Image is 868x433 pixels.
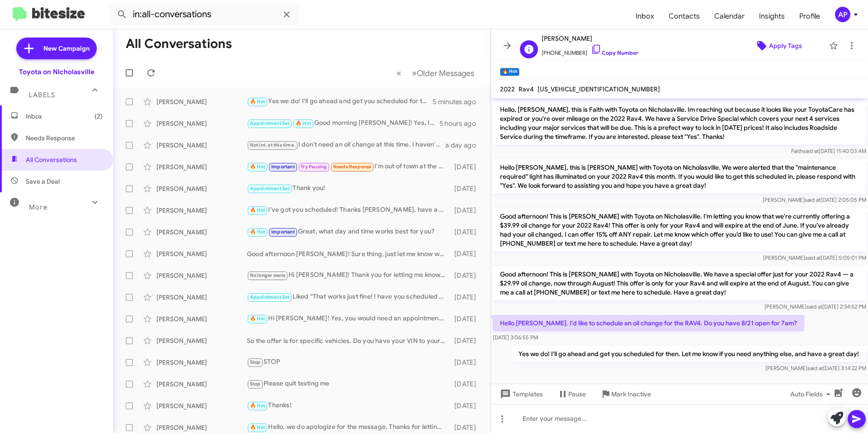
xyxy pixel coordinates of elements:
[450,293,483,302] div: [DATE]
[805,254,821,261] span: said at
[156,314,247,324] div: [PERSON_NAME]
[156,380,247,389] div: [PERSON_NAME]
[26,155,77,164] span: All Conversations
[250,316,265,322] span: 🔥 Hot
[156,184,247,193] div: [PERSON_NAME]
[450,401,483,410] div: [DATE]
[19,67,94,76] div: Toyota on Nicholasville
[396,67,401,79] span: «
[156,206,247,215] div: [PERSON_NAME]
[450,380,483,389] div: [DATE]
[807,365,823,371] span: said at
[250,229,265,235] span: 🔥 Hot
[271,164,295,170] span: Important
[835,7,850,22] div: AP
[792,3,827,29] a: Profile
[247,357,450,367] div: STOP
[732,38,825,54] button: Apply Tags
[250,142,295,148] span: Not int. at this time.
[247,205,450,215] div: I've got you scheduled! Thanks [PERSON_NAME], have a great day!
[156,293,247,302] div: [PERSON_NAME]
[628,3,661,29] a: Inbox
[763,254,866,261] span: [PERSON_NAME] [DATE] 5:05:01 PM
[450,336,483,345] div: [DATE]
[247,400,450,411] div: Thanks!
[445,141,483,150] div: a day ago
[26,177,60,186] span: Save a Deal
[805,196,821,203] span: said at
[247,183,450,194] div: Thank you!
[250,120,290,126] span: Appointment Set
[450,314,483,324] div: [DATE]
[247,227,450,237] div: Great, what day and time works best for you?
[498,386,543,402] span: Templates
[156,97,247,106] div: [PERSON_NAME]
[247,140,445,150] div: I don't need an oil change at this time. I haven't driven 10,000 yet.
[156,423,247,432] div: [PERSON_NAME]
[247,162,450,172] div: I'm out of town at the moment so I'll have to find the best time once I'm back
[807,303,822,310] span: said at
[803,148,819,154] span: said at
[439,119,483,128] div: 5 hours ago
[493,315,804,331] p: Hello [PERSON_NAME]. I'd like to schedule an oil change for the RAV4. Do you have 8/21 open for 7am?
[417,68,474,78] span: Older Messages
[538,85,660,93] span: [US_VEHICLE_IDENTIFICATION_NUMBER]
[250,272,286,278] span: No longer owns
[109,4,299,25] input: Search
[568,386,586,402] span: Pause
[250,381,261,387] span: Stop
[493,266,866,300] p: Good afternoon! This is [PERSON_NAME] with Toyota on Nicholasville. We have a special offer just ...
[247,118,439,128] div: Good morning [PERSON_NAME]! Yes, I can reschedule you. When would you like to come in?
[790,386,834,402] span: Auto Fields
[763,196,866,203] span: [PERSON_NAME] [DATE] 2:05:05 PM
[156,401,247,410] div: [PERSON_NAME]
[450,206,483,215] div: [DATE]
[250,164,265,170] span: 🔥 Hot
[296,120,311,126] span: 🔥 Hot
[301,164,327,170] span: Try Pausing
[593,386,658,402] button: Mark Inactive
[450,162,483,171] div: [DATE]
[156,249,247,258] div: [PERSON_NAME]
[707,3,752,29] a: Calendar
[156,141,247,150] div: [PERSON_NAME]
[493,208,866,252] p: Good afternoon! This is [PERSON_NAME] with Toyota on Nicholasville. I'm letting you know that we'...
[661,3,707,29] span: Contacts
[247,379,450,389] div: Please quit texting me
[156,358,247,367] div: [PERSON_NAME]
[247,249,450,258] div: Good afternoon [PERSON_NAME]! Sure thing, just let me know when you'd like to come in! :)
[493,159,866,194] p: Hello [PERSON_NAME], this is [PERSON_NAME] with Toyota on Nicholasville. We were alerted that the...
[26,112,103,121] span: Inbox
[333,164,372,170] span: Needs Response
[43,44,90,53] span: New Campaign
[29,91,55,99] span: Labels
[519,85,534,93] span: Rav4
[156,162,247,171] div: [PERSON_NAME]
[433,97,483,106] div: 5 minutes ago
[511,346,866,362] p: Yes we do! I'll go ahead and get you scheduled for then. Let me know if you need anything else, a...
[412,67,417,79] span: »
[542,33,638,44] span: [PERSON_NAME]
[156,336,247,345] div: [PERSON_NAME]
[550,386,593,402] button: Pause
[493,101,866,145] p: Hello, [PERSON_NAME], this is Faith with Toyota on Nicholasville. Im reaching out because it look...
[250,207,265,213] span: 🔥 Hot
[450,184,483,193] div: [DATE]
[752,3,792,29] span: Insights
[247,270,450,281] div: Hi [PERSON_NAME]! Thank you for letting me know. Have a great day!
[591,49,638,56] a: Copy Number
[491,386,550,402] button: Templates
[783,386,841,402] button: Auto Fields
[250,403,265,409] span: 🔥 Hot
[247,96,433,107] div: Yes we do! I'll go ahead and get you scheduled for then. Let me know if you need anything else, a...
[250,424,265,430] span: 🔥 Hot
[450,423,483,432] div: [DATE]
[450,249,483,258] div: [DATE]
[156,228,247,237] div: [PERSON_NAME]
[450,228,483,237] div: [DATE]
[16,38,97,59] a: New Campaign
[769,38,802,54] span: Apply Tags
[765,365,866,371] span: [PERSON_NAME] [DATE] 3:14:22 PM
